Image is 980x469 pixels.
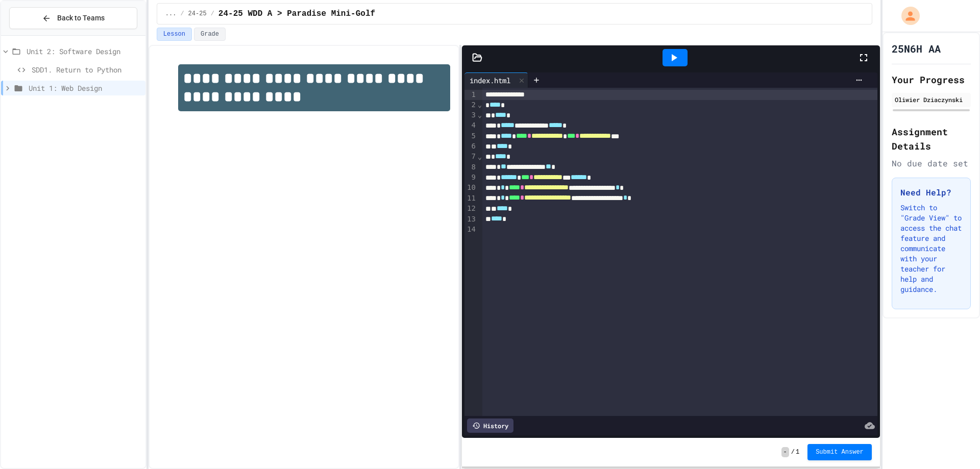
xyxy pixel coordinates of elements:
span: / [791,448,795,456]
span: Unit 1: Web Design [29,83,141,93]
div: 7 [464,152,477,162]
span: Fold line [477,101,482,109]
div: 14 [464,225,477,235]
span: 24-25 [188,10,207,18]
span: Back to Teams [57,13,105,23]
span: 1 [796,448,799,456]
div: 8 [464,162,477,172]
span: Unit 2: Software Design [27,46,141,57]
h2: Assignment Details [892,125,971,153]
div: 10 [464,183,477,193]
div: index.html [464,72,528,88]
span: ... [165,10,177,18]
div: 4 [464,120,477,131]
div: 2 [464,100,477,110]
div: History [467,418,513,433]
span: - [781,447,789,457]
div: Oliwier Dziaczynski [895,95,968,104]
button: Submit Answer [807,444,872,460]
span: Submit Answer [816,448,864,456]
button: Lesson [157,28,192,41]
div: 3 [464,110,477,120]
button: Back to Teams [9,7,137,29]
div: 13 [464,214,477,225]
div: 1 [464,90,477,100]
span: SDD1. Return to Python [32,64,141,75]
span: / [180,10,184,18]
h3: Need Help? [900,186,962,199]
span: / [211,10,214,18]
div: No due date set [892,157,971,169]
h2: Your Progress [892,72,971,87]
div: 12 [464,204,477,214]
div: 5 [464,131,477,141]
div: 11 [464,193,477,204]
p: Switch to "Grade View" to access the chat feature and communicate with your teacher for help and ... [900,203,962,294]
span: Fold line [477,111,482,119]
div: index.html [464,75,516,86]
div: 9 [464,172,477,183]
div: 6 [464,141,477,152]
button: Grade [194,28,226,41]
h1: 25N6H AA [892,41,941,56]
span: Fold line [477,153,482,161]
span: 24-25 WDD A > Paradise Mini-Golf [218,8,375,20]
div: My Account [891,4,922,28]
